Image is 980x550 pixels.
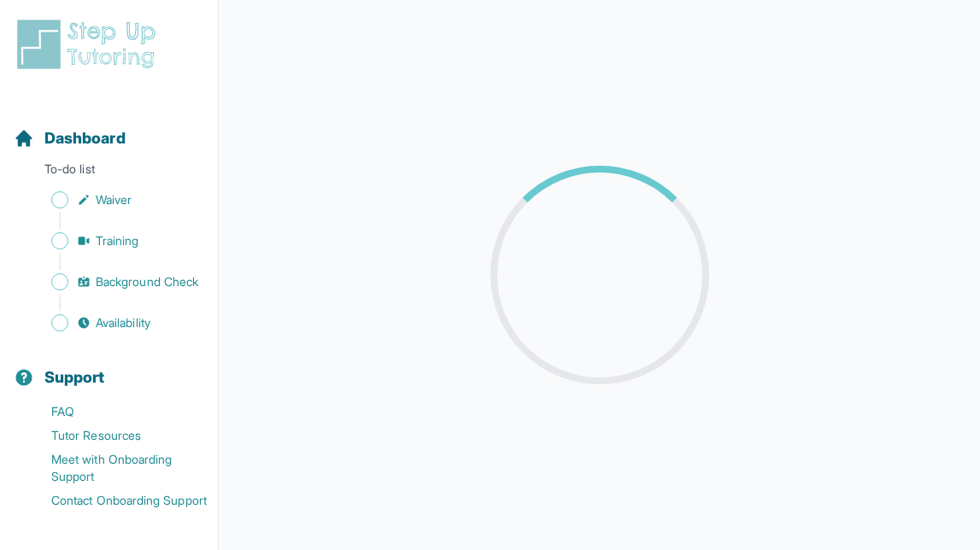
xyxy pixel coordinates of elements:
a: Availability [14,311,218,335]
a: Training [14,229,218,253]
span: Background Check [96,273,198,290]
button: Dashboard [7,99,211,157]
a: Dashboard [14,126,126,150]
p: To-do list [7,161,211,184]
img: logo [14,17,166,72]
a: FAQ [14,400,218,424]
a: Tutor Resources [14,424,218,448]
span: Availability [96,314,150,331]
a: Meet with Onboarding Support [14,448,218,489]
a: Contact Onboarding Support [14,489,218,512]
a: Background Check [14,270,218,294]
span: Waiver [96,191,132,208]
span: Dashboard [44,126,126,150]
span: Training [96,232,139,249]
a: Waiver [14,188,218,212]
span: Support [44,366,105,389]
button: Support [7,338,211,396]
